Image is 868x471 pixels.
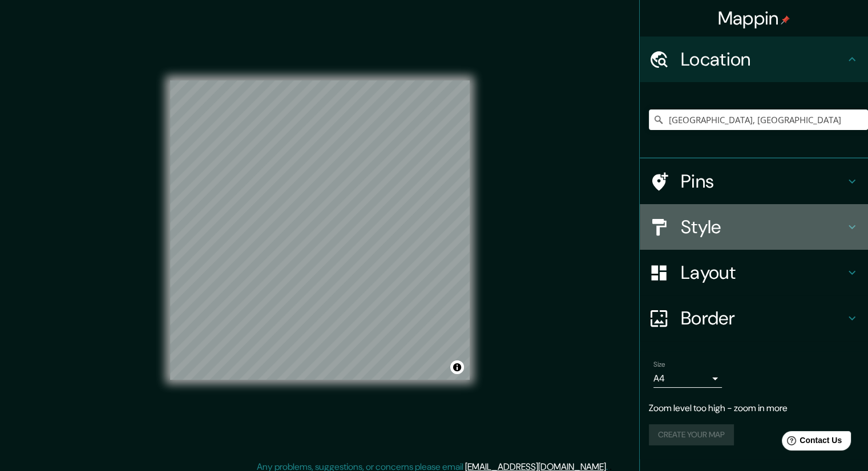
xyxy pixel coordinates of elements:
h4: Location [681,48,845,71]
h4: Border [681,307,845,330]
div: Style [640,204,868,250]
div: A4 [653,370,722,388]
p: Zoom level too high - zoom in more [649,401,859,415]
label: Size [653,360,665,370]
input: Pick your city or area [649,109,868,130]
div: Pins [640,159,868,204]
div: Layout [640,250,868,295]
canvas: Map [170,80,470,380]
div: Location [640,36,868,82]
h4: Layout [681,261,845,284]
div: Border [640,295,868,341]
button: Toggle attribution [450,360,464,374]
h4: Mappin [718,7,790,30]
h4: Pins [681,170,845,193]
h4: Style [681,216,845,238]
iframe: Help widget launcher [766,427,855,458]
img: pin-icon.png [781,15,790,25]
